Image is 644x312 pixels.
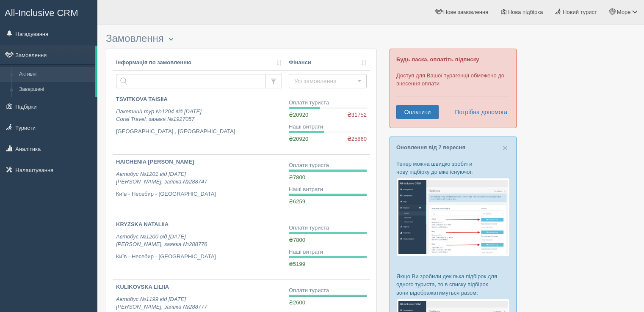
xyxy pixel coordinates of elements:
[396,160,510,176] p: Тепер можна швидко зробити нову підбірку до вже існуючої:
[116,108,202,123] i: Пакетний тур №1204 від [DATE] Coral Travel, заявка №1927057
[289,123,367,131] div: Наші витрати
[5,8,78,18] span: All-Inclusive CRM
[289,174,305,181] span: ₴7800
[289,186,367,194] div: Наші витрати
[116,59,282,67] a: Інформація по замовленню
[116,96,168,102] b: TSVITKOVA TAISIIA
[443,9,488,15] span: Нове замовлення
[503,143,508,152] button: Close
[289,59,367,67] a: Фінанси
[508,9,543,15] span: Нова підбірка
[396,144,465,151] a: Оновлення від 7 вересня
[289,136,308,142] span: ₴20920
[347,111,367,119] span: ₴31752
[289,99,367,107] div: Оплати туриста
[289,287,367,295] div: Оплати туриста
[0,0,97,24] a: All-Inclusive CRM
[113,155,285,217] a: HAICHENIA [PERSON_NAME] Автобус №1201 від [DATE][PERSON_NAME], заявка №288747 Київ - Несебир - [G...
[289,237,305,243] span: ₴7800
[289,224,367,232] div: Оплати туриста
[113,217,285,279] a: KRYZSKA NATALIIA Автобус №1200 від [DATE][PERSON_NAME], заявка №288776 Київ - Несебир - [GEOGRAPH...
[347,135,367,143] span: ₴25860
[289,198,305,205] span: ₴6259
[396,56,479,63] b: Будь ласка, оплатіть підписку
[289,299,305,306] span: ₴2600
[396,178,510,256] img: %D0%BF%D1%96%D0%B4%D0%B1%D1%96%D1%80%D0%BA%D0%B0-%D1%82%D1%83%D1%80%D0%B8%D1%81%D1%82%D1%83-%D1%8...
[289,161,367,170] div: Оплати туриста
[563,9,597,15] span: Новий турист
[390,49,517,128] div: Доступ для Вашої турагенції обмежено до внесення оплати
[116,74,265,88] input: Пошук за номером замовлення, ПІБ або паспортом туриста
[116,296,207,310] i: Автобус №1199 від [DATE] [PERSON_NAME], заявка №288777
[116,253,282,261] p: Київ - Несебир - [GEOGRAPHIC_DATA]
[503,143,508,153] span: ×
[449,105,508,119] a: Потрібна допомога
[294,77,356,85] span: Усі замовлення
[15,82,95,97] a: Завершені
[106,33,377,44] h3: Замовлення
[15,67,95,82] a: Активні
[116,128,282,136] p: [GEOGRAPHIC_DATA] , [GEOGRAPHIC_DATA]
[617,9,631,15] span: Море
[116,159,194,165] b: HAICHENIA [PERSON_NAME]
[289,261,305,267] span: ₴5199
[116,190,282,198] p: Київ - Несебир - [GEOGRAPHIC_DATA]
[116,221,169,227] b: KRYZSKA NATALIIA
[116,284,169,290] b: KULIKOVSKA LILIIA
[113,92,285,154] a: TSVITKOVA TAISIIA Пакетний тур №1204 від [DATE]Coral Travel, заявка №1927057 [GEOGRAPHIC_DATA] , ...
[289,74,367,88] button: Усі замовлення
[396,105,439,119] a: Оплатити
[116,171,207,185] i: Автобус №1201 від [DATE] [PERSON_NAME], заявка №288747
[396,272,510,296] p: Якщо Ви зробили декілька підбірок для одного туриста, то в списку підбірок вони відображатимуться...
[289,112,308,118] span: ₴20920
[116,233,207,248] i: Автобус №1200 від [DATE] [PERSON_NAME], заявка №288776
[289,248,367,256] div: Наші витрати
